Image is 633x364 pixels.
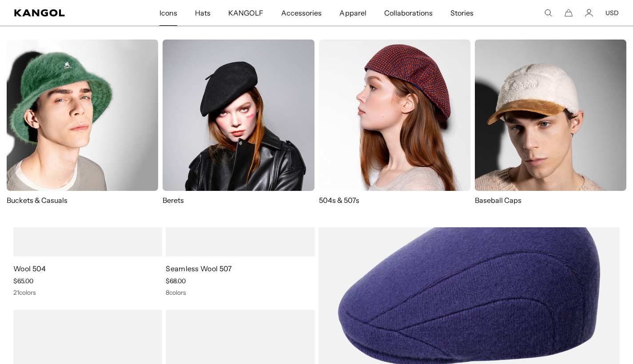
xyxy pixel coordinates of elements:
[13,277,33,285] span: $65.00
[605,9,619,17] button: USD
[7,195,158,205] p: Buckets & Casuals
[544,9,552,17] summary: Search here
[475,195,626,205] p: Baseball Caps
[163,195,314,205] p: Berets
[475,40,626,214] a: Baseball Caps
[166,264,232,273] a: Seamless Wool 507
[565,9,573,17] button: Cart
[13,289,162,297] div: 21 colors
[14,9,105,16] a: Kangol
[166,289,315,297] div: 8 colors
[13,264,46,273] a: Wool 504
[319,40,470,205] a: 504s & 507s
[166,277,186,285] span: $68.00
[585,9,593,17] a: Account
[163,40,314,205] a: Berets
[319,195,470,205] p: 504s & 507s
[7,40,158,205] a: Buckets & Casuals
